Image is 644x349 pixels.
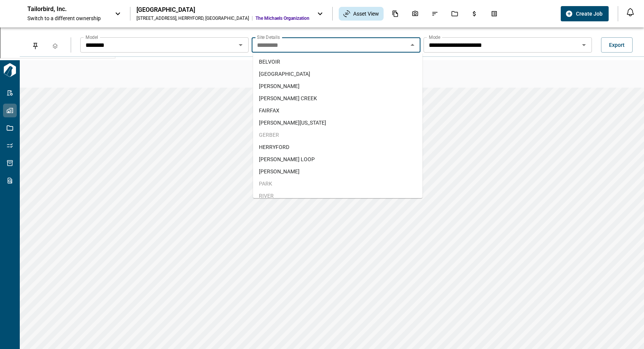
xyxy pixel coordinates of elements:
span: [PERSON_NAME] [259,82,300,90]
div: Takeoff Center [486,7,502,20]
div: Documents [387,7,403,20]
span: BELVOIR [259,58,280,66]
span: [PERSON_NAME][US_STATE] [259,119,326,126]
button: Create Job [561,6,609,21]
span: FAIRFAX [259,107,279,114]
div: [STREET_ADDRESS] , HERRYFORD , [GEOGRAPHIC_DATA] [136,15,249,21]
span: [GEOGRAPHIC_DATA] [259,70,310,78]
span: [PERSON_NAME] LOOP [259,155,315,163]
span: The Michaels Organization [255,15,309,21]
span: HERRYFORD [259,143,289,151]
span: RIVER [259,192,274,200]
div: Budgets [466,7,482,20]
span: [PERSON_NAME] CREEK [259,94,317,102]
span: Asset View [353,10,379,18]
span: Create Job [576,10,603,18]
div: [GEOGRAPHIC_DATA] [136,6,309,14]
span: Switch to a different ownership [27,14,107,22]
span: GERBER [259,131,279,139]
div: Asset View [339,7,384,21]
span: [PERSON_NAME] [259,168,300,175]
button: Open notification feed [624,6,636,18]
span: PARK [259,180,272,187]
div: Issues & Info [427,7,443,20]
div: Jobs [447,7,463,20]
p: Tailorbird, Inc. [27,5,96,13]
div: Photos [407,7,423,20]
